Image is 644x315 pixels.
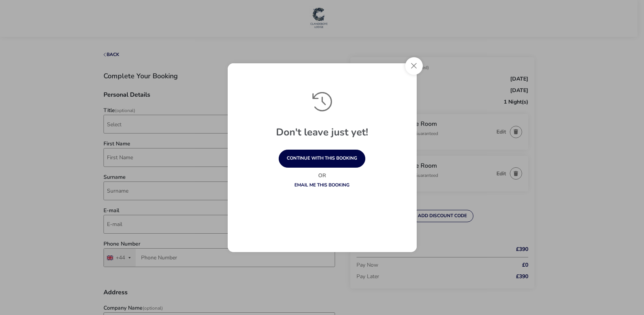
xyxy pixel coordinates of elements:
[239,127,406,150] h1: Don't leave just yet!
[228,63,417,252] div: exitPrevention
[405,57,423,75] button: Close
[294,182,350,188] a: Email me this booking
[279,150,365,168] button: continue with this booking
[261,172,383,180] p: Or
